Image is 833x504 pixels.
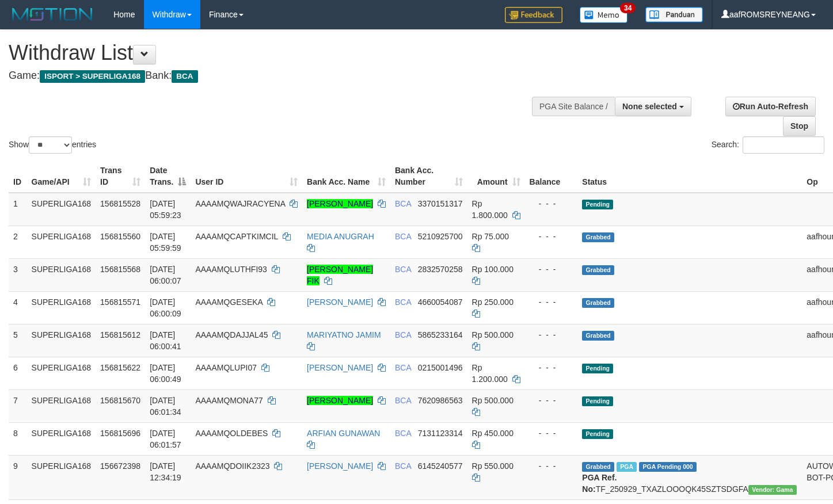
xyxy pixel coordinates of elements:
[150,461,181,482] span: [DATE] 12:34:19
[418,330,463,339] span: Copy 5865233164 to clipboard
[725,97,816,116] a: Run Auto-Refresh
[150,297,181,318] span: [DATE] 06:00:09
[582,265,614,275] span: Grabbed
[395,265,411,274] span: BCA
[9,41,544,64] h1: Withdraw List
[582,462,614,472] span: Grabbed
[395,461,411,471] span: BCA
[418,297,463,307] span: Copy 4660054087 to clipboard
[27,160,96,193] th: Game/API: activate to sort column ascending
[472,232,509,241] span: Rp 75.000
[9,422,27,455] td: 8
[530,198,573,209] div: - - -
[532,97,615,116] div: PGA Site Balance /
[96,160,145,193] th: Trans ID: activate to sort column ascending
[712,136,824,154] label: Search:
[582,331,614,341] span: Grabbed
[195,363,257,372] span: AAAAMQLUPI07
[191,160,302,193] th: User ID: activate to sort column ascending
[100,232,140,241] span: 156815560
[150,199,181,220] span: [DATE] 05:59:23
[100,363,140,372] span: 156815622
[582,298,614,308] span: Grabbed
[530,395,573,406] div: - - -
[622,102,677,111] span: None selected
[27,258,96,291] td: SUPERLIGA168
[505,7,562,23] img: Feedback.jpg
[150,429,181,449] span: [DATE] 06:01:57
[195,396,263,405] span: AAAAMQMONA77
[582,473,617,494] b: PGA Ref. No:
[27,226,96,258] td: SUPERLIGA168
[395,429,411,438] span: BCA
[395,330,411,339] span: BCA
[418,199,463,208] span: Copy 3370151317 to clipboard
[472,363,508,384] span: Rp 1.200.000
[150,396,181,417] span: [DATE] 06:01:34
[100,199,140,208] span: 156815528
[472,330,514,339] span: Rp 500.000
[307,232,374,241] a: MEDIA ANUGRAH
[390,160,467,193] th: Bank Acc. Number: activate to sort column ascending
[395,396,411,405] span: BCA
[307,265,373,285] a: [PERSON_NAME] FIK
[9,390,27,422] td: 7
[195,297,263,307] span: AAAAMQGESEKA
[530,329,573,341] div: - - -
[27,324,96,357] td: SUPERLIGA168
[395,363,411,372] span: BCA
[530,264,573,275] div: - - -
[195,265,267,274] span: AAAAMQLUTHFI93
[577,160,802,193] th: Status
[27,390,96,422] td: SUPERLIGA168
[530,231,573,242] div: - - -
[150,232,181,253] span: [DATE] 05:59:59
[577,455,802,499] td: TF_250929_TXAZLOOOQK45SZTSDGFA
[418,429,463,438] span: Copy 7131123314 to clipboard
[615,97,691,116] button: None selected
[100,461,140,471] span: 156672398
[100,330,140,339] span: 156815612
[645,7,703,22] img: panduan.png
[9,136,96,154] label: Show entries
[617,462,637,472] span: Marked by aafsoycanthlai
[748,485,797,495] span: Vendor URL: https://trx31.1velocity.biz
[150,265,181,285] span: [DATE] 06:00:07
[9,160,27,193] th: ID
[418,461,463,471] span: Copy 6145240577 to clipboard
[27,291,96,324] td: SUPERLIGA168
[580,7,628,23] img: Button%20Memo.svg
[472,461,514,471] span: Rp 550.000
[395,297,411,307] span: BCA
[307,429,380,438] a: ARFIAN GUNAWAN
[582,364,613,373] span: Pending
[307,396,373,405] a: [PERSON_NAME]
[307,461,373,471] a: [PERSON_NAME]
[9,324,27,357] td: 5
[582,429,613,439] span: Pending
[418,232,463,241] span: Copy 5210925700 to clipboard
[9,70,544,82] h4: Game: Bank:
[172,70,197,83] span: BCA
[195,232,277,241] span: AAAAMQCAPTKIMCIL
[195,461,269,471] span: AAAAMQDOIIK2323
[472,199,508,220] span: Rp 1.800.000
[395,199,411,208] span: BCA
[530,362,573,373] div: - - -
[29,136,72,154] select: Showentries
[418,265,463,274] span: Copy 2832570258 to clipboard
[195,199,285,208] span: AAAAMQWAJRACYENA
[418,363,463,372] span: Copy 0215001496 to clipboard
[307,363,373,372] a: [PERSON_NAME]
[27,422,96,455] td: SUPERLIGA168
[100,265,140,274] span: 156815568
[9,455,27,499] td: 9
[100,429,140,438] span: 156815696
[307,199,373,208] a: [PERSON_NAME]
[302,160,390,193] th: Bank Acc. Name: activate to sort column ascending
[27,357,96,390] td: SUPERLIGA168
[9,357,27,390] td: 6
[100,297,140,307] span: 156815571
[467,160,525,193] th: Amount: activate to sort column ascending
[307,330,381,339] a: MARIYATNO JAMIM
